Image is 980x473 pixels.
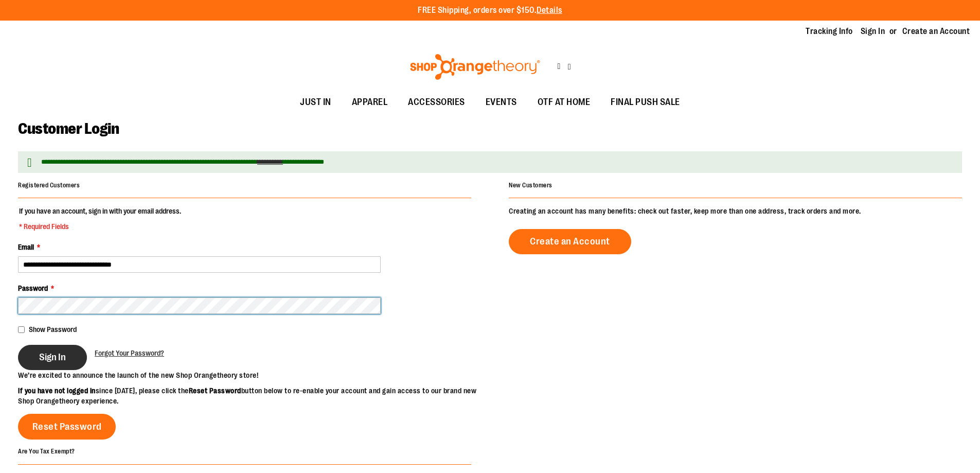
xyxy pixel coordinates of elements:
[408,91,465,114] span: ACCESSORIES
[32,421,102,432] span: Reset Password
[538,91,591,114] span: OTF AT HOME
[18,206,182,232] legend: If you have an account, sign in with your email address.
[18,243,34,251] span: Email
[19,221,181,232] span: * Required Fields
[290,91,342,114] a: JUST IN
[18,448,75,455] strong: Are You Tax Exempt?
[18,370,490,380] p: We’re excited to announce the launch of the new Shop Orangetheory store!
[300,91,331,114] span: JUST IN
[475,91,527,114] a: EVENTS
[18,387,96,395] strong: If you have not logged in
[408,54,542,80] img: Shop Orangetheory
[806,26,853,37] a: Tracking Info
[509,182,553,189] strong: New Customers
[902,26,970,37] a: Create an Account
[39,352,66,363] span: Sign In
[342,91,398,114] a: APPAREL
[398,91,475,114] a: ACCESSORIES
[509,229,631,254] a: Create an Account
[537,6,562,15] a: Details
[18,284,48,292] span: Password
[486,91,517,114] span: EVENTS
[527,91,601,114] a: OTF AT HOME
[352,91,388,114] span: APPAREL
[95,348,164,358] a: Forgot Your Password?
[18,345,87,370] button: Sign In
[18,386,490,406] p: since [DATE], please click the button below to re-enable your account and gain access to our bran...
[18,120,119,137] span: Customer Login
[509,206,962,216] p: Creating an account has many benefits: check out faster, keep more than one address, track orders...
[600,91,690,114] a: FINAL PUSH SALE
[611,91,680,114] span: FINAL PUSH SALE
[189,387,241,395] strong: Reset Password
[18,414,116,440] a: Reset Password
[861,26,885,37] a: Sign In
[95,349,164,357] span: Forgot Your Password?
[530,236,610,247] span: Create an Account
[418,5,562,16] p: FREE Shipping, orders over $150.
[18,182,80,189] strong: Registered Customers
[29,325,77,334] span: Show Password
